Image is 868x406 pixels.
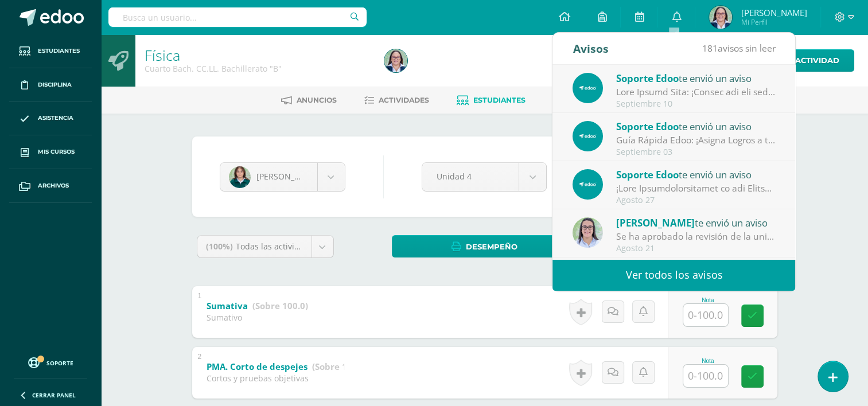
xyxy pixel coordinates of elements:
[207,361,308,372] b: PMA. Corto de despejes
[741,7,807,18] span: [PERSON_NAME]
[616,85,776,99] div: Guía Rápida Edoo: ¡Conoce qué son los Bolsones o Divisiones de Nota!: En Edoo, buscamos que cada ...
[207,312,308,323] div: Sumativo
[616,134,776,147] div: Guía Rápida Edoo: ¡Asigna Logros a tus Estudiantes y Motívalos en su Aprendizaje!: En Edoo, sabem...
[229,166,251,188] img: e90ee03e1a8fadd21913b6a1c1c341ac.png
[709,6,732,29] img: 1b250199a7272c7df968ca1fcfd28194.png
[220,163,345,191] a: [PERSON_NAME]
[768,49,854,72] a: Actividad
[108,7,367,27] input: Busca un usuario...
[256,171,321,182] span: [PERSON_NAME]
[9,169,92,203] a: Archivos
[616,119,776,134] div: te envió un aviso
[473,96,526,104] span: Estudiantes
[683,365,728,387] input: 0-100.0
[197,236,333,257] a: (100%)Todas las actividades de esta unidad
[457,91,526,110] a: Estudiantes
[573,33,608,64] div: Avisos
[616,230,776,243] div: Se ha aprobado la revisión de la unidad Unidad 3 para el curso Física Cuarto Bach. CC.LL. Bachill...
[616,99,776,109] div: Septiembre 10
[573,121,603,151] img: 12277ecdfbdc96d808d4cf42e204b2dc.png
[364,91,429,110] a: Actividades
[312,361,368,372] strong: (Sobre 100.0)
[252,300,308,311] strong: (Sobre 100.0)
[573,73,603,103] img: 12277ecdfbdc96d808d4cf42e204b2dc.png
[32,391,76,399] span: Cerrar panel
[38,147,75,157] span: Mis cursos
[9,68,92,102] a: Disciplina
[38,181,69,190] span: Archivos
[616,215,776,230] div: te envió un aviso
[702,42,775,54] span: avisos sin leer
[466,236,517,257] span: Desempeño
[616,147,776,157] div: Septiembre 03
[683,297,733,303] div: Nota
[795,50,839,71] span: Actividad
[702,42,717,54] span: 181
[236,241,378,252] span: Todas las actividades de esta unidad
[297,96,337,104] span: Anuncios
[616,182,776,195] div: ¡Deja Retroalimentación en las Tareas y Enriquece el Aprendizaje de tus Estudiantes!: En Edoo, bu...
[207,358,368,376] a: PMA. Corto de despejes (Sobre 100.0)
[206,241,233,252] span: (100%)
[616,168,679,181] span: Soporte Edoo
[145,45,180,65] a: Física
[422,163,546,191] a: Unidad 4
[145,47,371,63] h1: Física
[145,63,371,74] div: Cuarto Bach. CC.LL. Bachillerato 'B'
[9,34,92,68] a: Estudiantes
[38,80,72,89] span: Disciplina
[281,91,337,110] a: Anuncios
[14,354,87,370] a: Soporte
[437,163,504,190] span: Unidad 4
[683,304,728,326] input: 0-100.0
[573,169,603,200] img: 12277ecdfbdc96d808d4cf42e204b2dc.png
[616,244,776,253] div: Agosto 21
[616,196,776,205] div: Agosto 27
[207,300,248,311] b: Sumativa
[46,359,73,367] span: Soporte
[616,120,679,133] span: Soporte Edoo
[616,216,695,229] span: [PERSON_NAME]
[683,358,733,364] div: Nota
[9,102,92,136] a: Asistencia
[552,259,795,291] a: Ver todos los avisos
[38,114,73,123] span: Asistencia
[392,235,578,257] a: Desempeño
[379,96,429,104] span: Actividades
[616,72,679,85] span: Soporte Edoo
[741,17,807,27] span: Mi Perfil
[616,71,776,85] div: te envió un aviso
[207,297,308,315] a: Sumativa (Sobre 100.0)
[207,373,344,384] div: Cortos y pruebas objetivas
[616,167,776,182] div: te envió un aviso
[384,49,407,72] img: 1b250199a7272c7df968ca1fcfd28194.png
[573,217,603,248] img: 9d8d5d6e8dc7dc4da6e45f3912c64c43.png
[9,135,92,169] a: Mis cursos
[38,46,80,56] span: Estudiantes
